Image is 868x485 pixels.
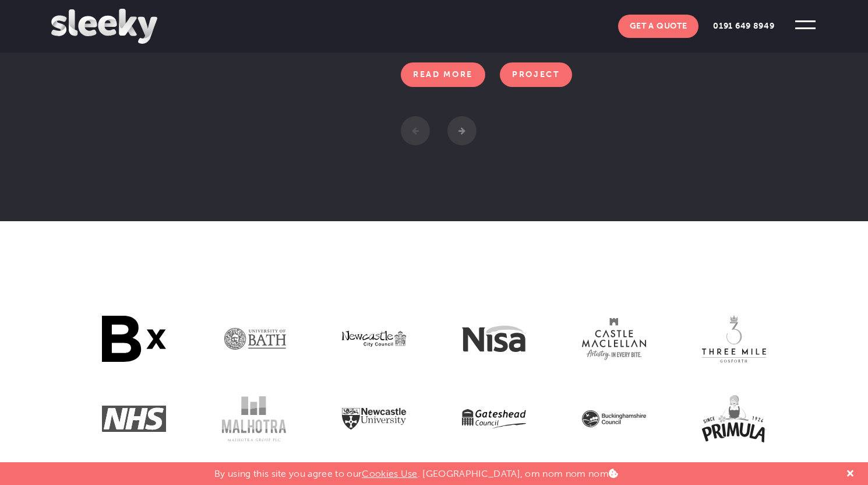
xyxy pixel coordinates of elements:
a: Cookies Use [362,468,418,479]
img: Malhotra Group [222,396,286,441]
a: Project [500,62,572,87]
img: Newcastle City Council [342,331,406,347]
img: Gateshead Council [462,409,526,428]
img: NHS [102,406,166,432]
img: Sleeky Web Design Newcastle [51,9,157,44]
button: Next [447,116,477,145]
button: Previous [401,116,430,145]
p: By using this site you agree to our . [GEOGRAPHIC_DATA], om nom nom nom [214,462,618,479]
a: Read More [401,62,485,87]
img: Newcastle University [342,408,406,429]
img: Nisa [462,326,526,352]
a: 0191 649 8949 [701,15,786,38]
img: Primula [702,395,766,442]
a: Get A Quote [618,15,699,38]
